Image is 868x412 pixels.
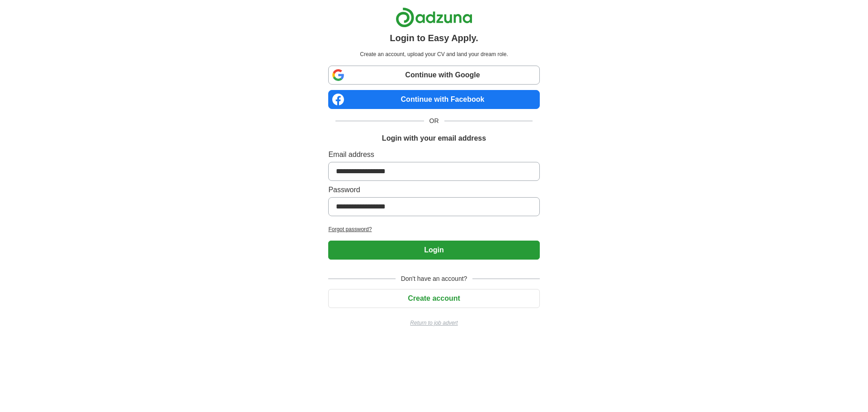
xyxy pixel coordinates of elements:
[328,319,539,327] a: Return to job advert
[328,149,539,160] label: Email address
[328,294,539,302] a: Create account
[328,185,539,195] label: Password
[328,289,539,308] button: Create account
[396,274,473,284] span: Don't have an account?
[328,66,539,85] a: Continue with Google
[424,116,444,126] span: OR
[330,50,538,58] p: Create an account, upload your CV and land your dream role.
[390,31,478,45] h1: Login to Easy Apply.
[328,241,539,260] button: Login
[328,90,539,109] a: Continue with Facebook
[382,133,486,144] h1: Login with your email address
[396,7,472,28] img: Adzuna logo
[328,225,539,233] a: Forgot password?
